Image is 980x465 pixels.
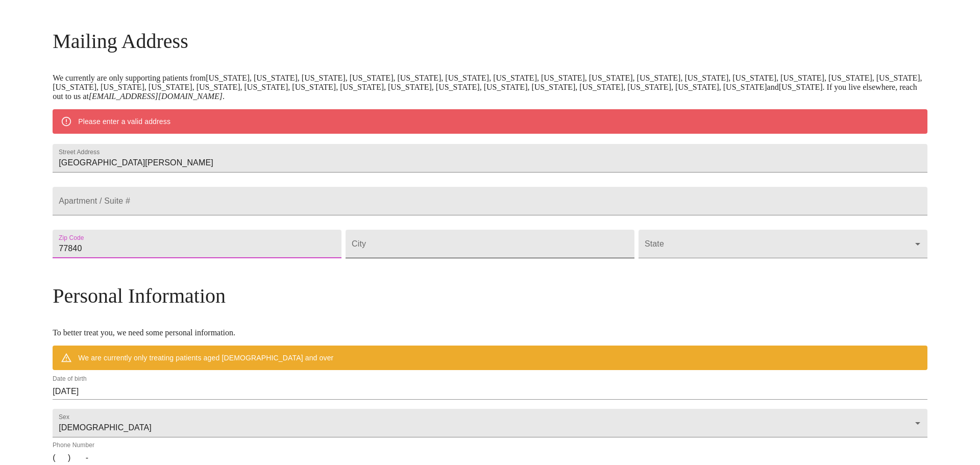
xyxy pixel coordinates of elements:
em: [EMAIL_ADDRESS][DOMAIN_NAME] [89,92,223,101]
label: Date of birth [53,376,87,382]
p: We currently are only supporting patients from [US_STATE], [US_STATE], [US_STATE], [US_STATE], [U... [53,74,927,101]
h3: Mailing Address [53,29,927,53]
label: Phone Number [53,443,94,449]
p: To better treat you, we need some personal information. [53,328,927,337]
div: [DEMOGRAPHIC_DATA] [53,409,927,437]
div: Please enter a valid address [78,112,170,131]
div: ​ [639,230,927,258]
h3: Personal Information [53,284,927,308]
div: We are currently only treating patients aged [DEMOGRAPHIC_DATA] and over [78,349,333,367]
